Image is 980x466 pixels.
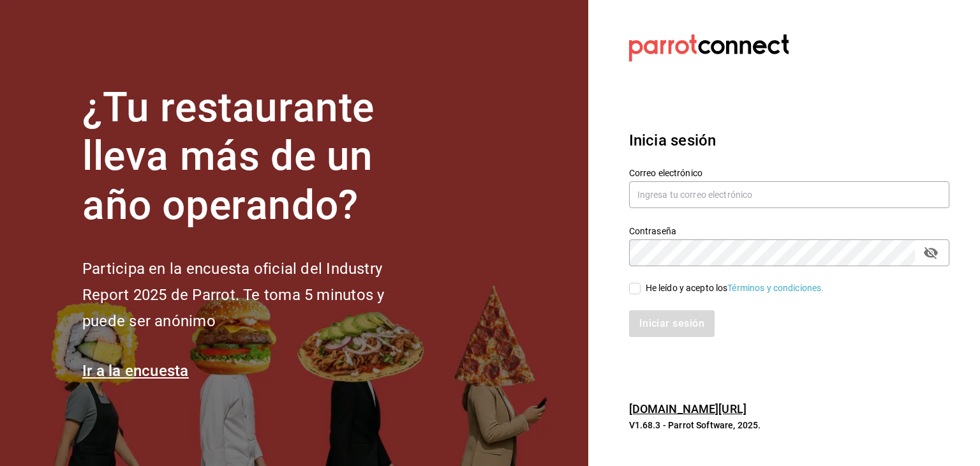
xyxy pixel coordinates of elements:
[629,226,949,235] label: Contraseña
[82,256,427,334] h2: Participa en la encuesta oficial del Industry Report 2025 de Parrot. Te toma 5 minutos y puede se...
[82,362,189,380] a: Ir a la encuesta
[629,181,949,208] input: Ingresa tu correo electrónico
[629,419,949,432] p: V1.68.3 - Parrot Software, 2025.
[629,402,746,416] a: [DOMAIN_NAME][URL]
[629,129,949,152] h3: Inicia sesión
[727,283,824,293] a: Términos y condiciones.
[920,242,942,264] button: passwordField
[629,168,949,177] label: Correo electrónico
[82,84,427,230] h1: ¿Tu restaurante lleva más de un año operando?
[646,282,824,295] div: He leído y acepto los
